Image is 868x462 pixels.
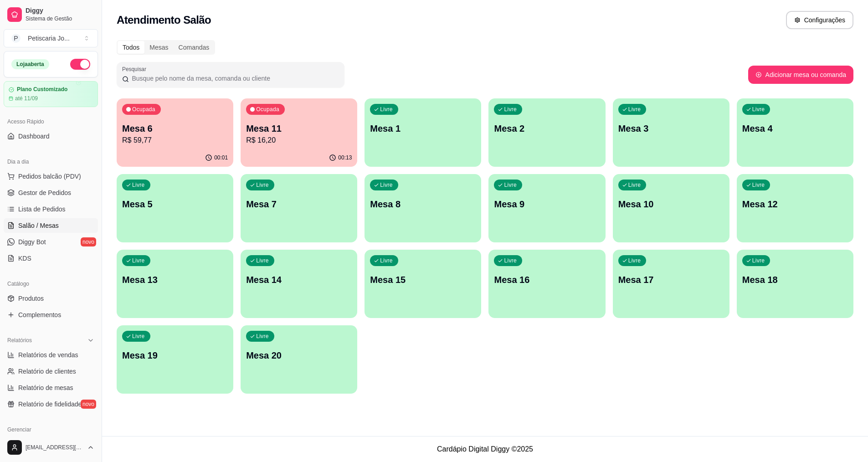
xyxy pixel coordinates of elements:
div: Acesso Rápido [4,114,98,129]
span: [EMAIL_ADDRESS][DOMAIN_NAME] [26,444,83,451]
button: LivreMesa 1 [365,98,481,167]
p: Mesa 18 [742,273,848,286]
span: P [11,34,21,43]
button: LivreMesa 3 [613,98,729,167]
span: Relatório de clientes [18,367,76,376]
p: R$ 59,77 [122,135,228,146]
button: Alterar Status [70,59,90,70]
a: Complementos [4,308,98,322]
span: Pedidos balcão (PDV) [18,172,81,181]
div: Dia a dia [4,154,98,169]
a: Relatórios de vendas [4,348,98,362]
div: Loja aberta [11,59,49,69]
span: Relatórios de vendas [18,350,78,359]
p: Mesa 20 [246,349,352,362]
p: Mesa 9 [494,198,600,210]
p: Livre [256,333,269,340]
p: Mesa 10 [618,198,724,210]
p: Livre [628,106,641,113]
button: LivreMesa 19 [117,325,233,394]
p: Ocupada [132,106,155,113]
p: R$ 16,20 [246,135,352,146]
p: Mesa 12 [742,198,848,210]
a: Relatório de mesas [4,380,98,395]
button: LivreMesa 9 [488,174,605,242]
p: Mesa 7 [246,198,352,210]
a: Lista de Pedidos [4,202,98,216]
a: Plano Customizadoaté 11/09 [4,81,98,107]
button: LivreMesa 8 [365,174,481,242]
p: Mesa 19 [122,349,228,362]
button: LivreMesa 5 [117,174,233,242]
p: Livre [628,257,641,264]
a: Gestor de Pedidos [4,185,98,200]
a: KDS [4,251,98,266]
a: Relatório de fidelidadenovo [4,397,98,411]
p: Mesa 5 [122,198,228,210]
button: LivreMesa 13 [117,250,233,318]
p: Livre [504,181,517,189]
p: Mesa 17 [618,273,724,286]
button: Configurações [786,11,853,29]
p: Mesa 6 [122,122,228,135]
a: Diggy Botnovo [4,235,98,249]
button: Select a team [4,29,98,47]
p: Mesa 2 [494,122,600,135]
p: Livre [504,257,517,264]
button: LivreMesa 7 [241,174,357,242]
p: Livre [752,181,765,189]
span: Complementos [18,310,61,319]
p: Mesa 13 [122,273,228,286]
button: [EMAIL_ADDRESS][DOMAIN_NAME] [4,436,98,458]
p: Mesa 15 [370,273,476,286]
p: Livre [256,257,269,264]
button: Adicionar mesa ou comanda [748,66,853,84]
label: Pesquisar [122,65,149,73]
a: Dashboard [4,129,98,144]
p: 00:01 [214,154,228,161]
button: LivreMesa 4 [737,98,853,167]
button: LivreMesa 18 [737,250,853,318]
button: OcupadaMesa 11R$ 16,2000:13 [241,98,357,167]
p: 00:13 [338,154,352,161]
span: Diggy [26,7,94,15]
p: Livre [380,106,393,113]
p: Livre [752,106,765,113]
p: Livre [504,106,517,113]
div: Todos [118,41,144,54]
input: Pesquisar [129,74,339,83]
span: Relatório de mesas [18,383,73,392]
footer: Cardápio Digital Diggy © 2025 [102,436,868,462]
button: LivreMesa 2 [488,98,605,167]
button: LivreMesa 10 [613,174,729,242]
span: Salão / Mesas [18,221,59,230]
button: LivreMesa 14 [241,250,357,318]
div: Petiscaria Jo ... [28,34,70,43]
article: até 11/09 [15,95,38,102]
div: Comandas [174,41,215,54]
button: LivreMesa 16 [488,250,605,318]
article: Plano Customizado [17,86,67,93]
p: Livre [132,257,145,264]
button: LivreMesa 15 [365,250,481,318]
p: Ocupada [256,106,279,113]
span: KDS [18,254,31,263]
p: Mesa 16 [494,273,600,286]
p: Livre [752,257,765,264]
p: Livre [380,257,393,264]
p: Livre [256,181,269,189]
p: Mesa 4 [742,122,848,135]
span: Diggy Bot [18,237,46,246]
span: Lista de Pedidos [18,205,66,214]
p: Livre [132,181,145,189]
a: Salão / Mesas [4,218,98,233]
span: Dashboard [18,132,50,141]
p: Livre [380,181,393,189]
p: Livre [628,181,641,189]
p: Mesa 8 [370,198,476,210]
span: Produtos [18,294,44,303]
p: Livre [132,333,145,340]
button: OcupadaMesa 6R$ 59,7700:01 [117,98,233,167]
a: DiggySistema de Gestão [4,4,98,26]
h2: Atendimento Salão [117,13,211,27]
